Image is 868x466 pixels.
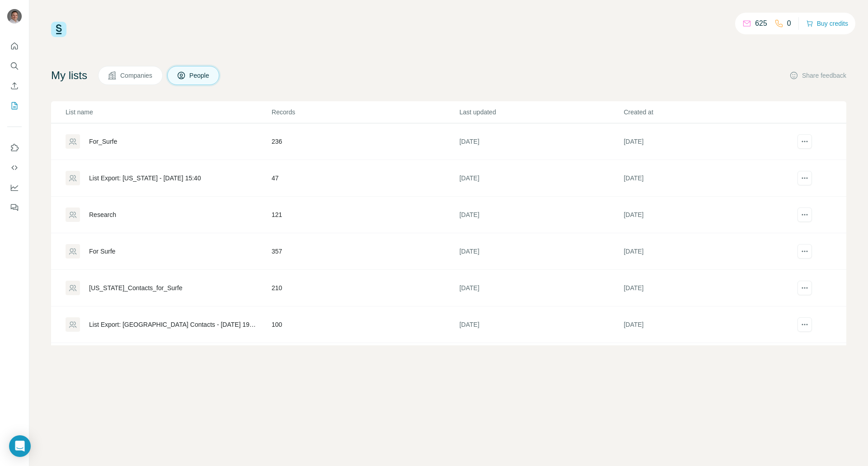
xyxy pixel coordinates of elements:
button: actions [797,281,812,295]
button: Share feedback [789,71,846,80]
td: [DATE] [459,343,623,380]
td: [DATE] [623,306,788,343]
div: Research [89,210,116,219]
button: Use Surfe on LinkedIn [7,140,22,156]
button: Search [7,58,22,74]
div: For_Surfe [89,137,117,146]
div: List Export: [GEOGRAPHIC_DATA] Contacts - [DATE] 19:03 [89,320,256,329]
img: Surfe Logo [51,22,66,37]
p: 0 [787,18,791,29]
button: Enrich CSV [7,78,22,94]
p: List name [66,108,271,117]
p: Last updated [459,108,623,117]
td: [DATE] [459,270,623,306]
td: 210 [271,270,459,306]
td: [DATE] [459,306,623,343]
td: 357 [271,233,459,270]
button: My lists [7,98,22,114]
td: [DATE] [623,123,788,160]
div: Open Intercom Messenger [9,435,31,457]
button: actions [797,171,812,185]
td: [DATE] [459,160,623,197]
td: [DATE] [623,160,788,197]
div: For Surfe [89,247,115,256]
td: 236 [271,123,459,160]
div: List Export: [US_STATE] - [DATE] 15:40 [89,174,201,183]
button: actions [797,134,812,149]
span: People [189,71,210,80]
button: Use Surfe API [7,160,22,176]
td: 100 [271,343,459,380]
button: Feedback [7,199,22,216]
button: Buy credits [806,17,848,30]
button: Quick start [7,38,22,54]
td: [DATE] [459,123,623,160]
td: 47 [271,160,459,197]
div: [US_STATE]_Contacts_for_Surfe [89,283,182,292]
td: [DATE] [459,197,623,233]
span: Companies [120,71,153,80]
td: 100 [271,306,459,343]
button: actions [797,244,812,259]
p: 625 [755,18,767,29]
p: Records [272,108,458,117]
button: actions [797,317,812,332]
button: Dashboard [7,179,22,196]
td: [DATE] [459,233,623,270]
h4: My lists [51,68,87,83]
p: Created at [624,108,787,117]
td: [DATE] [623,270,788,306]
td: [DATE] [623,197,788,233]
td: [DATE] [623,343,788,380]
td: [DATE] [623,233,788,270]
button: actions [797,207,812,222]
img: Avatar [7,9,22,24]
td: 121 [271,197,459,233]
